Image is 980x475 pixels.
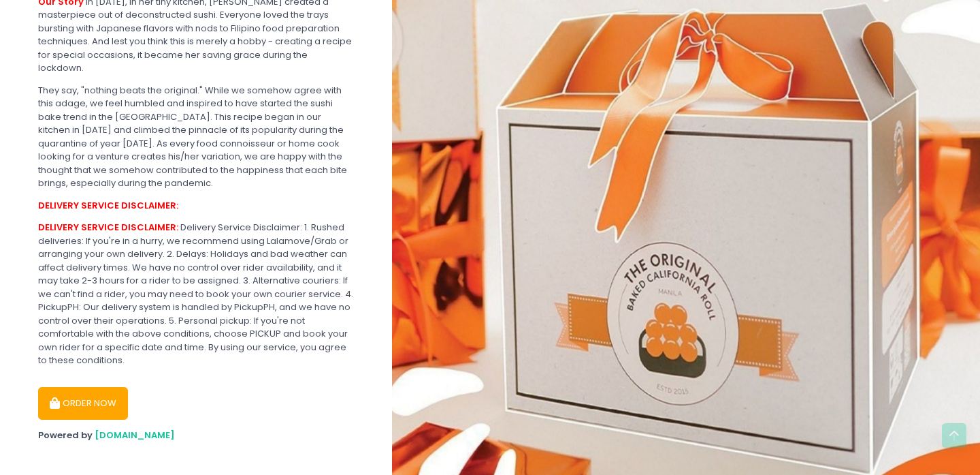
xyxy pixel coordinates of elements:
b: DELIVERY SERVICE DISCLAIMER: [38,221,178,234]
div: They say, "nothing beats the original." While we somehow agree with this adage, we feel humbled a... [38,84,354,190]
div: Delivery Service Disclaimer: 1. Rushed deliveries: If you're in a hurry, we recommend using Lalam... [38,221,354,367]
b: DELIVERY SERVICE DISCLAIMER: [38,199,178,212]
a: [DOMAIN_NAME] [95,429,175,442]
button: ORDER NOW [38,387,128,420]
div: Powered by [38,429,354,442]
